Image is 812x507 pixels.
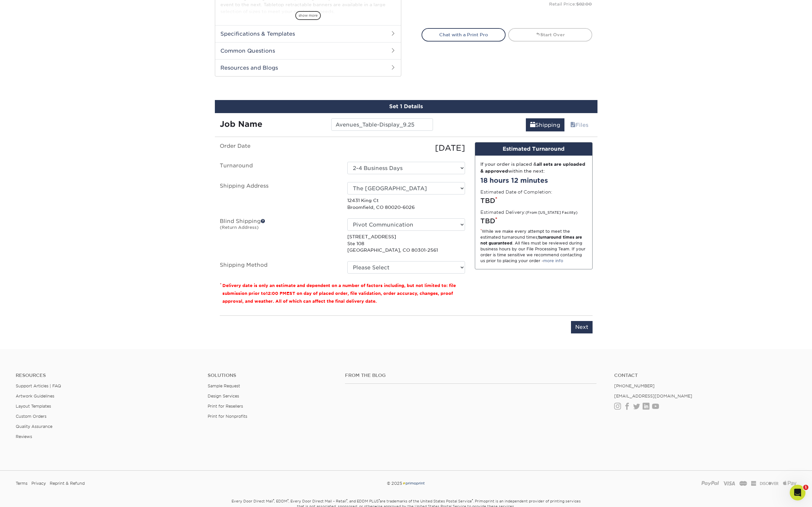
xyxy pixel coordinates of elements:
a: Terms [16,479,27,488]
h2: Common Questions [215,42,401,59]
label: Estimated Date of Completion: [480,189,552,195]
div: If your order is placed & within the next: [480,161,587,174]
iframe: Intercom live chat [790,485,805,500]
a: Chat with a Print Pro [422,28,506,41]
sup: ® [287,499,288,502]
sup: ® [346,499,347,502]
span: 12:00 PM [266,291,286,296]
a: Contact [614,373,796,378]
a: Layout Templates [16,404,51,409]
label: Order Date [215,142,342,154]
a: Design Services [208,394,239,398]
a: more info [543,258,563,263]
a: Artwork Guidelines [16,394,54,398]
div: While we make every attempt to meet the estimated turnaround times; . All files must be reviewed ... [480,228,587,264]
strong: Job Name [220,119,262,129]
a: Reviews [16,434,32,439]
a: Reprint & Refund [50,479,85,488]
input: Next [571,321,593,333]
a: Custom Orders [16,414,46,419]
div: © 2025 [274,479,538,488]
label: Shipping Method [215,261,342,274]
sup: ® [472,499,473,502]
span: show more [295,11,321,20]
label: Estimated Delivery: [480,209,578,215]
label: Blind Shipping [215,218,342,253]
sup: ® [273,499,274,502]
a: Print for Resellers [208,404,243,409]
div: TBD [480,196,587,206]
input: Enter a job name [331,118,433,131]
h4: Resources [16,373,198,378]
div: Estimated Turnaround [475,143,592,156]
a: Sample Request [208,383,240,388]
strong: all sets are uploaded & approved [480,161,585,173]
span: 1 [803,485,808,490]
a: Privacy [31,479,46,488]
h4: From the Blog [345,373,596,378]
h4: Solutions [208,373,335,378]
a: Quality Assurance [16,424,52,429]
sup: ® [379,499,380,502]
a: [PHONE_NUMBER] [614,383,655,388]
a: Shipping [526,118,564,131]
label: Turnaround [215,162,342,174]
p: [STREET_ADDRESS] Ste 108 [GEOGRAPHIC_DATA], CO 80301-2561 [347,233,465,253]
div: 18 hours 12 minutes [480,176,587,185]
a: [EMAIL_ADDRESS][DOMAIN_NAME] [614,394,692,398]
a: Files [566,118,593,131]
span: shipping [530,122,535,128]
div: Set 1 Details [215,100,597,113]
small: Delivery date is only an estimate and dependent on a number of factors including, but not limited... [222,283,456,304]
small: (From [US_STATE] Facility) [526,211,578,215]
img: Primoprint [402,481,425,486]
p: 12431 King Ct Broomfield, CO 80020-6026 [347,197,465,211]
a: Start Over [508,28,592,41]
div: TBD [480,216,587,226]
a: Print for Nonprofits [208,414,247,419]
h2: Specifications & Templates [215,25,401,42]
div: [DATE] [342,142,470,154]
h2: Resources and Blogs [215,59,401,76]
small: (Return Address) [220,225,259,230]
a: Support Articles | FAQ [16,383,61,388]
label: Shipping Address [215,182,342,211]
span: files [570,122,576,128]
